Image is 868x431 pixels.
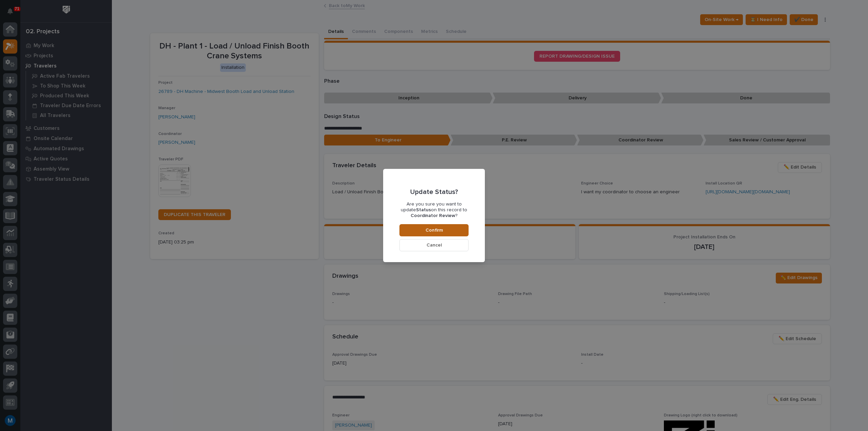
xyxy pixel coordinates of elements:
[399,201,469,218] p: Are you sure you want to update on this record to ?
[426,227,443,233] span: Confirm
[410,188,458,196] p: Update Status?
[427,242,442,248] span: Cancel
[399,239,469,251] button: Cancel
[416,208,431,212] b: Status
[411,213,455,218] b: Coordinator Review
[399,224,469,236] button: Confirm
